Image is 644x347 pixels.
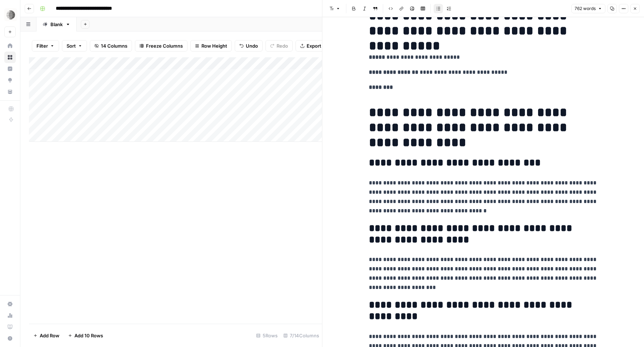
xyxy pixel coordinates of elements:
span: Add Row [40,332,59,339]
div: 5 Rows [253,330,280,341]
button: Add Row [29,330,64,341]
button: Workspace: Parallel [4,6,16,24]
span: Filter [36,42,48,49]
button: Redo [265,40,293,52]
a: Blank [36,17,77,32]
a: Opportunities [4,74,16,86]
button: Help + Support [4,333,16,344]
div: 7/14 Columns [280,330,322,341]
a: Learning Hub [4,321,16,333]
button: 762 words [571,4,605,13]
span: Freeze Columns [146,42,183,49]
span: Add 10 Rows [74,332,103,339]
img: Parallel Logo [4,8,17,21]
button: Row Height [190,40,232,52]
a: Usage [4,310,16,321]
a: Home [4,40,16,52]
span: 762 words [575,5,596,12]
span: Sort [67,42,76,49]
button: Add 10 Rows [64,330,107,341]
button: Sort [62,40,87,52]
button: Freeze Columns [135,40,187,52]
span: 14 Columns [101,42,127,49]
a: Insights [4,63,16,74]
button: 14 Columns [90,40,132,52]
a: Your Data [4,86,16,97]
button: Export CSV [296,40,337,52]
span: Undo [246,42,258,49]
span: Export CSV [307,42,332,49]
button: Undo [235,40,263,52]
span: Redo [277,42,288,49]
button: Filter [32,40,59,52]
a: Browse [4,52,16,63]
a: Settings [4,298,16,310]
span: Row Height [201,42,227,49]
div: Blank [50,21,63,28]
